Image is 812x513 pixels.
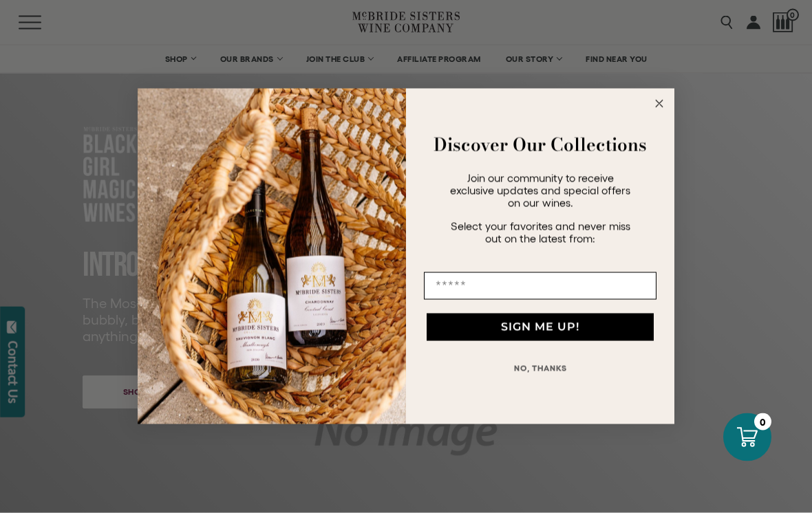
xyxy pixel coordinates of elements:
button: Close dialog [651,96,667,112]
div: 0 [754,413,771,430]
img: 42653730-7e35-4af7-a99d-12bf478283cf.jpeg [138,89,406,424]
span: Select your favorites and never miss out on the latest from: [451,220,630,245]
strong: Discover Our Collections [434,131,647,158]
input: Email [424,272,656,300]
span: Join our community to receive exclusive updates and special offers on our wines. [450,172,630,209]
button: NO, THANKS [424,355,656,382]
button: SIGN ME UP! [427,314,654,341]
